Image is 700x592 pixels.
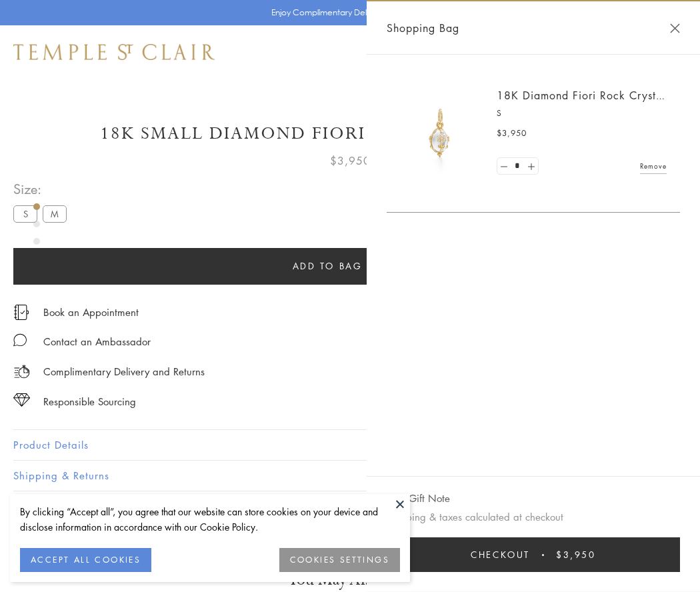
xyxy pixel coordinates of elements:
[20,504,400,535] div: By clicking “Accept all”, you agree that our website can store cookies on your device and disclos...
[20,548,151,572] button: ACCEPT ALL COOKIES
[13,44,215,60] img: Temple St. Clair
[556,547,596,562] span: $3,950
[43,393,136,410] div: Responsible Sourcing
[13,305,29,320] img: icon_appointment.svg
[497,158,511,175] a: Set quantity to 0
[497,107,667,120] p: S
[33,200,40,290] div: Product gallery navigation
[387,19,459,37] span: Shopping Bag
[13,205,37,222] label: S
[330,152,371,169] span: $3,950
[13,122,687,145] h1: 18K Small Diamond Fiori Rock Crystal Amulet
[13,333,27,347] img: MessageIcon-01_2.svg
[387,490,450,507] button: Add Gift Note
[13,461,687,491] button: Shipping & Returns
[43,363,205,380] p: Complimentary Delivery and Returns
[13,363,30,380] img: icon_delivery.svg
[13,491,687,521] button: Gifting
[387,537,680,572] button: Checkout $3,950
[279,548,400,572] button: COOKIES SETTINGS
[13,248,641,285] button: Add to bag
[13,393,30,407] img: icon_sourcing.svg
[293,259,363,273] span: Add to bag
[13,430,687,460] button: Product Details
[387,509,680,525] p: Shipping & taxes calculated at checkout
[43,333,151,350] div: Contact an Ambassador
[43,305,139,319] a: Book an Appointment
[271,6,423,19] p: Enjoy Complimentary Delivery & Returns
[497,127,527,140] span: $3,950
[524,158,537,175] a: Set quantity to 2
[670,23,680,33] button: Close Shopping Bag
[640,159,667,173] a: Remove
[471,547,530,562] span: Checkout
[400,93,480,173] img: P51889-E11FIORI
[13,178,72,200] span: Size:
[43,205,67,222] label: M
